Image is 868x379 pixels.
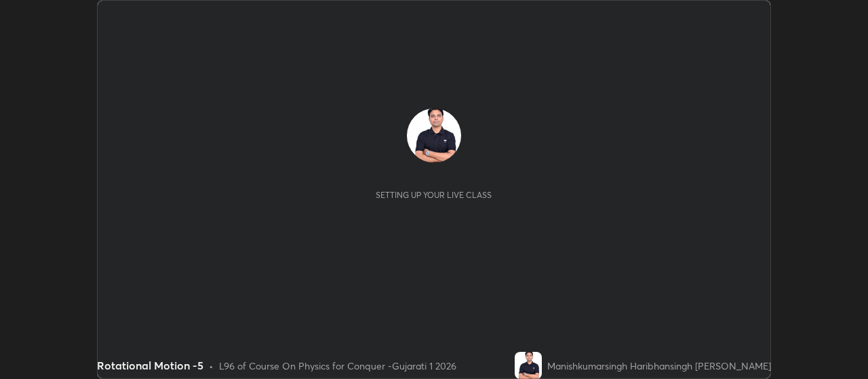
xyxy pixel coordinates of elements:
div: Setting up your live class [376,190,492,200]
img: b9b8c977c0ad43fea1605c3bc145410e.jpg [407,108,461,163]
div: • [209,359,214,373]
img: b9b8c977c0ad43fea1605c3bc145410e.jpg [515,352,542,379]
div: Rotational Motion -5 [97,357,203,374]
div: L96 of Course On Physics for Conquer -Gujarati 1 2026 [219,359,456,373]
div: Manishkumarsingh Haribhansingh [PERSON_NAME] [547,359,771,373]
